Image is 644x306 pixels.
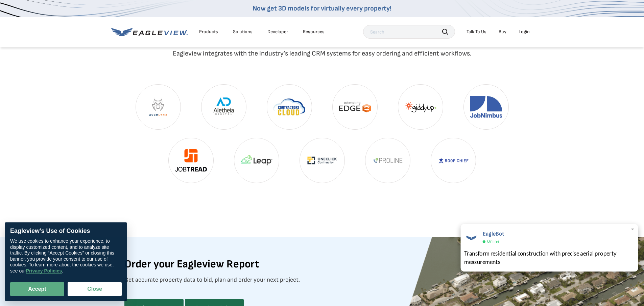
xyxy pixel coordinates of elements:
[233,29,253,35] div: Solutions
[124,254,259,275] h2: Order your Eagleview Report
[10,238,122,274] div: We use cookies to enhance your experience, to display customized content, and to analyze site tra...
[253,4,391,13] a: Now get 3D models for virtually every property!
[464,249,635,266] div: Transform residential construction with precise aerial property measurements
[464,85,508,129] img: JobNimbus
[267,85,312,129] img: Contractors Cloud
[10,227,122,235] div: Eagleview’s Use of Cookies
[631,226,635,233] span: ×
[10,282,64,296] button: Accept
[483,231,504,238] span: EagleBot
[124,48,520,59] p: Eagleview integrates with the industry’s leading CRM systems for easy ordering and efficient work...
[26,268,62,274] a: Privacy Policies
[519,29,530,35] div: Login
[467,29,486,35] div: Talk To Us
[169,138,213,183] img: JobTread
[499,29,506,35] a: Buy
[363,25,455,39] input: Search
[464,231,478,245] img: EagleBot
[68,282,122,296] button: Close
[267,29,288,35] a: Developer
[303,29,325,35] div: Resources
[199,29,218,35] div: Products
[487,239,499,244] span: Online
[124,275,300,285] p: Get accurate property data to bid, plan and order your next project.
